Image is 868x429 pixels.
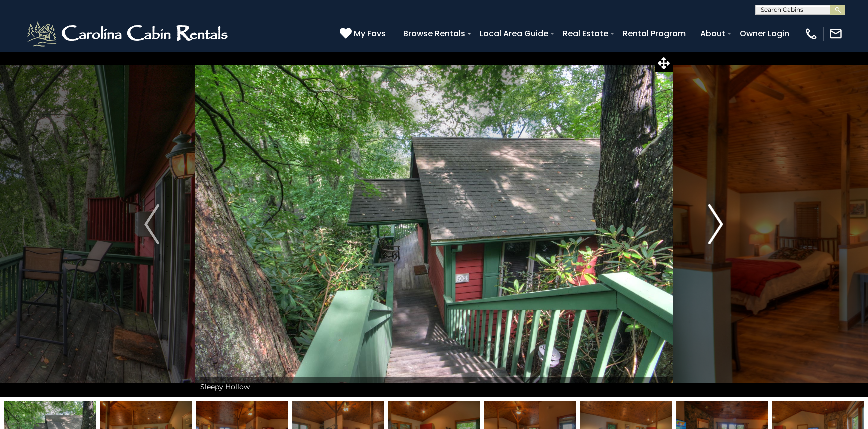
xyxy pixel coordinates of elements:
[558,25,613,42] a: Real Estate
[672,52,759,397] button: Next
[708,204,723,244] img: arrow
[108,52,195,397] button: Previous
[354,27,386,40] span: My Favs
[804,27,818,41] img: phone-regular-white.png
[144,204,159,244] img: arrow
[475,25,553,42] a: Local Area Guide
[829,27,843,41] img: mail-regular-white.png
[618,25,691,42] a: Rental Program
[340,27,388,40] a: My Favs
[398,25,470,42] a: Browse Rentals
[195,377,673,397] div: Sleepy Hollow
[735,25,794,42] a: Owner Login
[25,19,232,49] img: White-1-2.png
[695,25,730,42] a: About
